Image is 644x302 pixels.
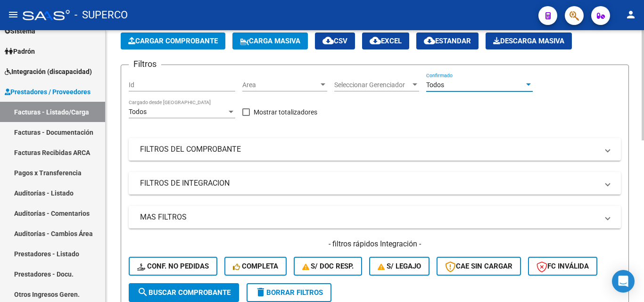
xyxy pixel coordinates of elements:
[140,144,598,155] mat-panel-title: FILTROS DEL COMPROBANTE
[129,138,621,161] mat-expansion-panel-header: FILTROS DEL COMPROBANTE
[416,33,479,49] button: Estandar
[537,262,589,270] span: FC Inválida
[129,239,621,249] h4: - filtros rápidos Integración -
[121,33,225,49] button: Cargar Comprobante
[129,206,621,229] mat-expansion-panel-header: MAS FILTROS
[232,33,308,49] button: Carga Masiva
[612,270,635,293] div: Open Intercom Messenger
[5,46,35,57] span: Padrón
[528,257,597,276] button: FC Inválida
[426,81,444,89] span: Todos
[137,262,209,270] span: Conf. no pedidas
[322,35,334,46] mat-icon: cloud_download
[74,5,128,25] span: - SUPERCO
[315,33,355,49] button: CSV
[140,212,598,222] mat-panel-title: MAS FILTROS
[334,81,411,89] span: Seleccionar Gerenciador
[370,35,381,46] mat-icon: cloud_download
[140,178,598,188] mat-panel-title: FILTROS DE INTEGRACION
[424,37,471,45] span: Estandar
[224,257,287,276] button: Completa
[445,262,512,270] span: CAE SIN CARGAR
[5,66,92,77] span: Integración (discapacidad)
[424,35,435,46] mat-icon: cloud_download
[129,172,621,195] mat-expansion-panel-header: FILTROS DE INTEGRACION
[493,37,564,45] span: Descarga Masiva
[362,33,409,49] button: EXCEL
[486,33,572,49] button: Descarga Masiva
[240,37,300,45] span: Carga Masiva
[254,106,317,118] span: Mostrar totalizadores
[625,9,636,20] mat-icon: person
[437,257,521,276] button: CAE SIN CARGAR
[128,37,218,45] span: Cargar Comprobante
[369,257,429,276] button: S/ legajo
[129,57,161,71] h3: Filtros
[8,9,19,20] mat-icon: menu
[378,262,421,270] span: S/ legajo
[242,81,319,89] span: Area
[302,262,354,270] span: S/ Doc Resp.
[370,37,402,45] span: EXCEL
[322,37,347,45] span: CSV
[255,288,323,297] span: Borrar Filtros
[137,288,231,297] span: Buscar Comprobante
[294,257,363,276] button: S/ Doc Resp.
[129,257,217,276] button: Conf. no pedidas
[129,283,239,302] button: Buscar Comprobante
[233,262,278,270] span: Completa
[137,286,149,298] mat-icon: search
[5,87,91,97] span: Prestadores / Proveedores
[129,108,147,115] span: Todos
[255,286,266,298] mat-icon: delete
[5,26,35,36] span: Sistema
[247,283,331,302] button: Borrar Filtros
[486,33,572,49] app-download-masive: Descarga masiva de comprobantes (adjuntos)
